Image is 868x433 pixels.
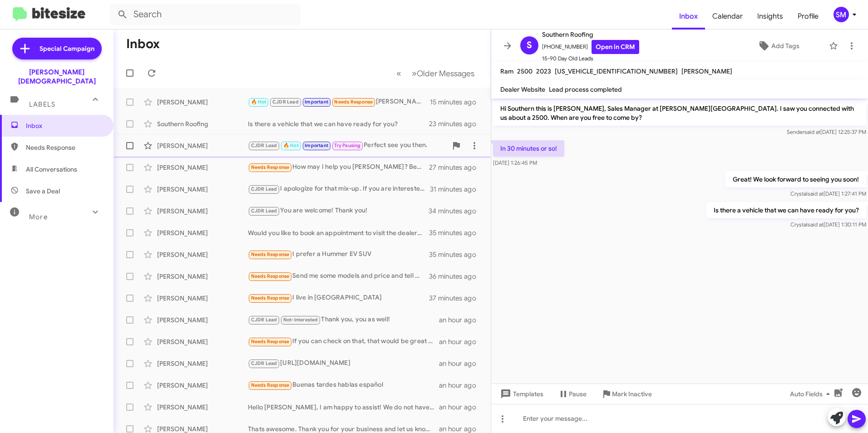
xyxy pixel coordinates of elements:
[750,3,790,30] span: Insights
[251,360,277,366] span: CJDR Lead
[248,97,430,107] div: [PERSON_NAME] is working a deal. I'll be honest last time I went to [PERSON_NAME] for [PERSON_NAM...
[334,99,373,105] span: Needs Response
[283,317,318,323] span: Not-Interested
[12,38,102,59] a: Special Campaign
[110,4,301,25] input: Search
[305,143,328,148] span: Important
[248,380,439,390] div: Buenas tardes hablas español
[251,99,266,105] span: 🔥 Hot
[439,381,483,390] div: an hour ago
[498,386,543,402] span: Templates
[157,185,248,194] div: [PERSON_NAME]
[29,213,48,221] span: More
[439,359,483,368] div: an hour ago
[429,294,483,303] div: 37 minutes ago
[706,202,866,218] p: Is there a vehicle that we can have ready for you?
[430,185,483,194] div: 31 minutes ago
[536,67,551,75] span: 2023
[248,336,439,347] div: If you can check on that, that would be great thanks
[248,184,430,194] div: I apologize for that mix-up. If you are interested in a new vehicle, trading or selling your curr...
[157,272,248,281] div: [PERSON_NAME]
[157,359,248,368] div: [PERSON_NAME]
[429,272,483,281] div: 36 minutes ago
[569,386,587,402] span: Pause
[493,100,866,126] p: Hi Southern this is [PERSON_NAME], Sales Manager at [PERSON_NAME][GEOGRAPHIC_DATA]. I saw you con...
[429,228,483,237] div: 35 minutes ago
[808,221,824,228] span: said at
[439,315,483,325] div: an hour ago
[833,7,849,22] div: SM
[808,190,824,197] span: said at
[551,386,594,402] button: Pause
[157,207,248,216] div: [PERSON_NAME]
[157,119,248,128] div: Southern Roofing
[248,140,447,151] div: Perfect see you then.
[787,128,866,135] span: Sender [DATE] 12:25:37 PM
[725,171,866,187] p: Great! We look forward to seeing you soon!
[248,293,429,303] div: I live in [GEOGRAPHIC_DATA]
[612,386,652,402] span: Mark Inactive
[412,68,417,79] span: »
[804,128,820,135] span: said at
[790,190,866,197] span: Crystal [DATE] 1:27:41 PM
[251,143,277,148] span: CJDR Lead
[248,119,429,128] div: Is there a vehicle that we can have ready for you?
[305,99,328,105] span: Important
[26,121,103,130] span: Inbox
[527,38,532,53] span: S
[283,143,299,148] span: 🔥 Hot
[248,249,429,260] div: I prefer a Hummer EV SUV
[334,143,360,148] span: Try Pausing
[771,38,799,54] span: Add Tags
[251,317,277,323] span: CJDR Lead
[493,159,537,166] span: [DATE] 1:26:45 PM
[439,403,483,412] div: an hour ago
[157,294,248,303] div: [PERSON_NAME]
[429,163,483,172] div: 27 minutes ago
[248,403,439,412] div: Hello [PERSON_NAME], I am happy to assist! We do not have a C-Class at the moment in our inventor...
[396,68,401,79] span: «
[251,273,290,279] span: Needs Response
[248,206,429,216] div: You are welcome! Thank you!
[542,54,639,63] span: 15-90 Day Old Leads
[126,37,160,51] h1: Inbox
[417,69,474,79] span: Older Messages
[157,228,248,237] div: [PERSON_NAME]
[517,67,533,75] span: 2500
[248,228,429,237] div: Would you like to book an appointment to visit the dealership and discuss your options and the de...
[430,98,483,107] div: 15 minutes ago
[592,40,639,54] a: Open in CRM
[681,67,732,75] span: [PERSON_NAME]
[157,141,248,150] div: [PERSON_NAME]
[429,250,483,259] div: 35 minutes ago
[157,98,248,107] div: [PERSON_NAME]
[251,251,290,257] span: Needs Response
[157,250,248,259] div: [PERSON_NAME]
[272,99,299,105] span: CJDR Lead
[542,40,639,54] span: [PHONE_NUMBER]
[251,186,277,192] span: CJDR Lead
[391,64,480,83] nav: Page navigation example
[251,382,290,388] span: Needs Response
[248,315,439,325] div: Thank you, you as well!
[248,358,439,369] div: [URL][DOMAIN_NAME]
[500,67,513,75] span: Ram
[491,386,551,402] button: Templates
[391,64,407,83] button: Previous
[157,403,248,412] div: [PERSON_NAME]
[705,3,750,30] a: Calendar
[251,339,290,344] span: Needs Response
[783,386,841,402] button: Auto Fields
[39,44,94,53] span: Special Campaign
[826,7,858,22] button: SM
[672,3,705,30] a: Inbox
[251,164,290,170] span: Needs Response
[157,163,248,172] div: [PERSON_NAME]
[790,3,826,30] span: Profile
[251,295,290,301] span: Needs Response
[157,337,248,346] div: [PERSON_NAME]
[429,207,483,216] div: 34 minutes ago
[500,85,545,93] span: Dealer Website
[248,162,429,172] div: How may I help you [PERSON_NAME]? Best to my knowledge, you don't currently have a car that I may...
[594,386,659,402] button: Mark Inactive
